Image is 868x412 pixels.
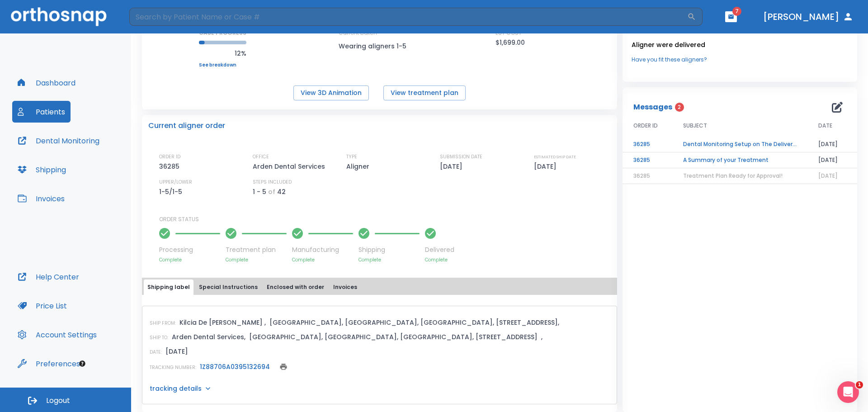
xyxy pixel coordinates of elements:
[172,331,245,342] p: Arden Dental Services,
[159,186,185,197] p: 1-5/1-5
[150,319,176,327] p: SHIP FROM:
[200,362,270,371] a: 1Z88706A0395132694
[199,48,246,59] p: 12%
[150,334,168,342] p: SHIP TO:
[346,161,373,172] p: Aligner
[339,41,420,52] p: Wearing aligners 1-5
[383,85,466,100] button: View treatment plan
[129,8,687,26] input: Search by Patient Name or Case #
[277,360,290,373] button: print
[330,279,361,295] button: Invoices
[12,324,102,346] button: Account Settings
[263,279,328,295] button: Enclosed with order
[759,9,857,25] button: [PERSON_NAME]
[346,153,357,161] p: TYPE
[277,186,286,197] p: 42
[11,7,107,26] img: Orthosnap
[159,215,611,223] p: ORDER STATUS
[144,279,193,295] button: Shipping label
[440,153,482,161] p: SUBMISSION DATE
[12,188,70,209] button: Invoices
[12,72,81,94] button: Dashboard
[534,153,576,161] p: ESTIMATED SHIP DATE
[199,62,246,68] a: See breakdown
[292,256,353,263] p: Complete
[12,101,71,123] button: Patients
[226,245,287,255] p: Treatment plan
[253,186,266,197] p: 1 - 5
[269,317,559,328] p: [GEOGRAPHIC_DATA], [GEOGRAPHIC_DATA], [GEOGRAPHIC_DATA], [STREET_ADDRESS],
[144,279,615,295] div: tabs
[165,346,188,357] p: [DATE]
[195,279,261,295] button: Special Instructions
[807,137,857,152] td: [DATE]
[440,161,466,172] p: [DATE]
[12,130,105,152] button: Dental Monitoring
[818,172,838,180] span: [DATE]
[818,122,832,130] span: DATE
[249,331,542,342] p: [GEOGRAPHIC_DATA], [GEOGRAPHIC_DATA], [GEOGRAPHIC_DATA], [STREET_ADDRESS] ,
[268,186,275,197] p: of
[837,381,859,403] iframe: Intercom live chat
[253,161,328,172] p: Arden Dental Services
[292,245,353,255] p: Manufacturing
[623,152,672,168] td: 36285
[159,153,180,161] p: ORDER ID
[732,7,741,16] span: 7
[12,295,72,317] button: Price List
[12,266,85,288] button: Help Center
[856,381,863,388] span: 1
[672,137,807,152] td: Dental Monitoring Setup on The Delivery Day
[633,122,658,130] span: ORDER ID
[159,178,192,186] p: UPPER/LOWER
[159,161,183,172] p: 36285
[150,364,196,372] p: TRACKING NUMBER:
[683,172,783,180] span: Treatment Plan Ready for Approval!
[425,245,454,255] p: Delivered
[12,159,71,180] button: Shipping
[623,137,672,152] td: 36285
[46,396,70,406] span: Logout
[632,39,848,50] p: Aligner were delivered
[12,353,85,374] button: Preferences
[359,245,420,255] p: Shipping
[633,172,650,180] span: 36285
[534,161,560,172] p: [DATE]
[293,85,369,100] button: View 3D Animation
[159,256,220,263] p: Complete
[148,120,225,131] p: Current aligner order
[495,37,525,48] p: $1,699.00
[807,152,857,168] td: [DATE]
[150,384,202,393] p: tracking details
[683,122,707,130] span: SUBJECT
[632,56,848,64] a: Have you fit these aligners?
[226,256,287,263] p: Complete
[159,245,220,255] p: Processing
[675,103,684,112] span: 2
[425,256,454,263] p: Complete
[179,317,266,328] p: Kilcia De [PERSON_NAME] ,
[150,348,162,356] p: DATE:
[672,152,807,168] td: A Summary of your Treatment
[78,360,86,368] div: Tooltip anchor
[253,178,292,186] p: STEPS INCLUDED
[359,256,420,263] p: Complete
[253,153,269,161] p: OFFICE
[633,102,672,113] p: Messages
